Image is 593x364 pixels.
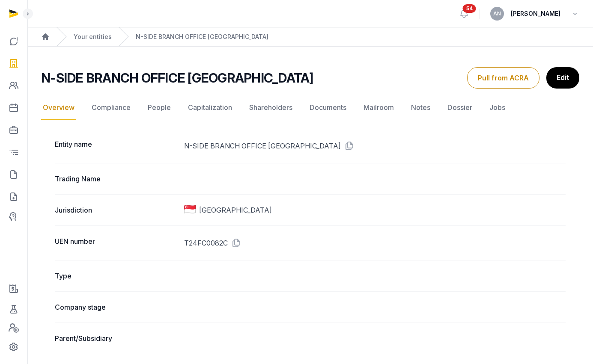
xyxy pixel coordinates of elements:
[41,95,579,120] nav: Tabs
[511,9,560,19] span: [PERSON_NAME]
[41,95,76,120] a: Overview
[409,95,432,120] a: Notes
[184,236,566,250] dd: T24FC0082C
[27,27,593,47] nav: Breadcrumb
[186,95,234,120] a: Capitalization
[55,302,177,312] dt: Company stage
[90,95,132,120] a: Compliance
[463,4,476,13] span: 54
[446,95,474,120] a: Dossier
[247,95,294,120] a: Shareholders
[55,174,177,184] dt: Trading Name
[546,67,579,89] a: Edit
[55,139,177,153] dt: Entity name
[55,205,177,215] dt: Jurisdiction
[55,271,177,281] dt: Type
[146,95,173,120] a: People
[362,95,396,120] a: Mailroom
[41,70,313,86] h2: N-SIDE BRANCH OFFICE [GEOGRAPHIC_DATA]
[136,33,268,41] a: N-SIDE BRANCH OFFICE [GEOGRAPHIC_DATA]
[493,11,501,16] span: AN
[308,95,348,120] a: Documents
[74,33,112,41] a: Your entities
[184,139,566,153] dd: N-SIDE BRANCH OFFICE [GEOGRAPHIC_DATA]
[488,95,507,120] a: Jobs
[490,7,504,21] button: AN
[55,236,177,250] dt: UEN number
[467,67,539,89] button: Pull from ACRA
[199,205,272,215] span: [GEOGRAPHIC_DATA]
[55,333,177,343] dt: Parent/Subsidiary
